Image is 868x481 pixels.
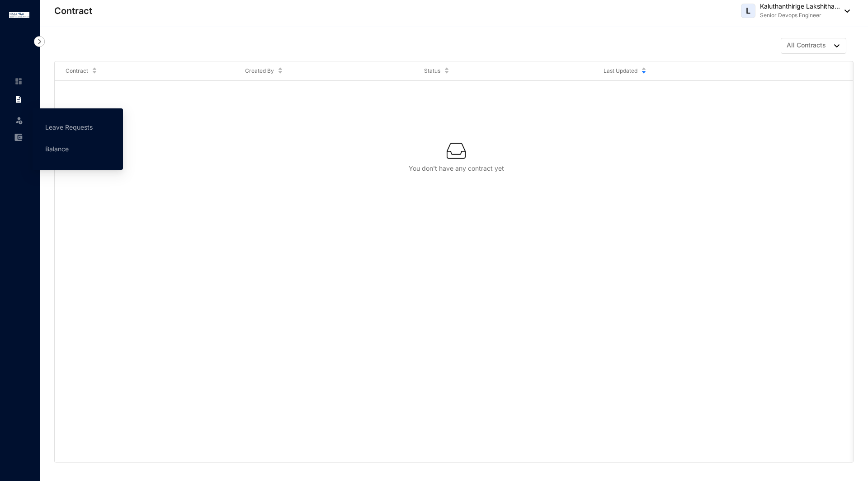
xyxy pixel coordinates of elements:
img: leave-unselected.2934df6273408c3f84d9.svg [14,116,24,125]
p: Senior Devops Engineer [760,11,840,20]
span: Contract [66,66,88,75]
a: All Contracts [781,38,846,54]
img: logo [9,12,29,18]
p: Kaluthanthirige Lakshitha... [760,2,840,11]
span: Created By [245,66,274,75]
div: You don't have any contract yet [69,164,843,173]
th: Contract [55,61,234,81]
img: expense-unselected.2edcf0507c847f3e9e96.svg [14,133,23,141]
span: L [746,7,750,15]
span: Status [424,66,440,75]
li: Contracts [7,90,29,108]
span: Last Updated [604,66,637,75]
img: dropdown-black.8e83cc76930a90b1a4fdb6d089b7bf3a.svg [828,44,840,47]
th: Status [413,61,593,81]
li: Expenses [7,128,29,146]
img: empty [447,141,466,160]
img: nav-icon-right.af6afadce00d159da59955279c43614e.svg [34,36,45,47]
th: Created By [234,61,414,81]
img: home-unselected.a29eae3204392db15eaf.svg [14,77,23,85]
a: Leave Requests [45,123,93,131]
li: Home [7,72,29,90]
a: Balance [45,145,69,153]
img: dropdown-black.8e83cc76930a90b1a4fdb6d089b7bf3a.svg [840,9,850,13]
p: Contract [54,5,92,17]
img: contract.3092d42852acfb4d4ffb.svg [14,95,23,103]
